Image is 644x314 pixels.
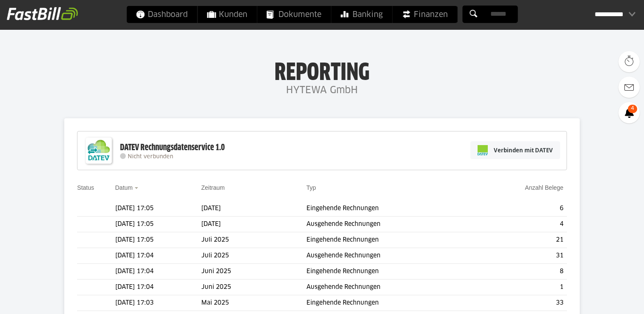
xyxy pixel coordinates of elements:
[470,141,560,159] a: Verbinden mit DATEV
[115,184,133,191] a: Datum
[306,248,473,264] td: Ausgehende Rechnungen
[306,295,473,311] td: Eingehende Rechnungen
[135,187,140,189] img: sort_desc.gif
[115,280,201,295] td: [DATE] 17:04
[201,280,306,295] td: Juni 2025
[306,280,473,295] td: Ausgehende Rechnungen
[392,6,457,23] a: Finanzen
[201,295,306,311] td: Mai 2025
[115,248,201,264] td: [DATE] 17:04
[85,60,559,82] h1: Reporting
[136,6,188,23] span: Dashboard
[115,217,201,232] td: [DATE] 17:05
[306,217,473,232] td: Ausgehende Rechnungen
[128,154,173,160] span: Nicht verbunden
[306,232,473,248] td: Eingehende Rechnungen
[618,102,640,123] div: FastBill News
[197,6,257,23] a: Kunden
[201,264,306,280] td: Juni 2025
[473,217,567,232] td: 4
[207,6,247,23] span: Kunden
[115,232,201,248] td: [DATE] 17:05
[115,295,201,311] td: [DATE] 17:03
[618,102,640,123] a: 4
[628,105,637,113] span: 4
[306,184,316,191] a: Typ
[306,201,473,217] td: Eingehende Rechnungen
[257,6,331,23] a: Dokumente
[266,6,321,23] span: Dokumente
[473,295,567,311] td: 33
[478,145,488,155] img: pi-datev-logo-farbig-24.svg
[201,217,306,232] td: [DATE]
[618,77,640,98] div: Meine Nachrichten
[618,51,640,72] div: Zeit erfassen
[473,201,567,217] td: 6
[115,264,201,280] td: [DATE] 17:04
[82,134,116,168] img: DATEV-Datenservice Logo
[402,6,448,23] span: Finanzen
[306,264,473,280] td: Eingehende Rechnungen
[201,232,306,248] td: Juli 2025
[473,248,567,264] td: 31
[201,201,306,217] td: [DATE]
[115,201,201,217] td: [DATE] 17:05
[494,146,553,154] span: Verbinden mit DATEV
[126,6,197,23] a: Dashboard
[473,232,567,248] td: 21
[341,6,383,23] span: Banking
[331,6,392,23] a: Banking
[201,184,225,191] a: Zeitraum
[473,264,567,280] td: 8
[7,7,78,20] img: fastbill_logo_white.png
[201,248,306,264] td: Juli 2025
[525,184,563,191] a: Anzahl Belege
[77,184,94,191] a: Status
[473,280,567,295] td: 1
[120,142,225,153] div: DATEV Rechnungsdatenservice 1.0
